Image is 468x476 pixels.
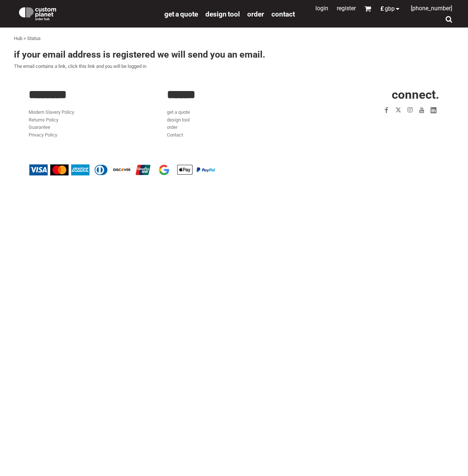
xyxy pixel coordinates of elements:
a: Guarantee [29,124,50,130]
img: Diners Club [92,164,110,175]
a: get a quote [167,109,190,115]
a: Hub [14,36,22,41]
img: China UnionPay [134,164,152,175]
h2: CONNECT. [306,88,439,101]
a: order [247,10,264,18]
span: design tool [205,10,240,18]
img: Visa [29,164,48,175]
span: [PHONE_NUMBER] [411,5,452,12]
a: Returns Policy [29,117,58,123]
a: Register [337,5,356,12]
img: Discover [113,164,131,175]
span: Contact [271,10,295,18]
img: Apple Pay [176,164,194,175]
a: Privacy Policy [29,132,57,138]
span: GBP [385,6,395,12]
a: design tool [205,10,240,18]
a: Login [315,5,328,12]
img: PayPal [197,167,215,172]
div: > [23,35,26,43]
iframe: Customer reviews powered by Trustpilot [338,120,439,129]
a: design tool [167,117,190,123]
a: Modern Slavery Policy [29,109,74,115]
span: order [247,10,264,18]
img: Custom Planet [18,6,58,20]
div: Status [27,35,41,43]
div: The email contains a link, click this link and you will be logged in [14,50,454,78]
img: Google Pay [155,164,173,175]
a: order [167,124,178,130]
a: Contact [271,10,295,18]
a: Custom Planet [14,2,161,24]
span: get a quote [164,10,198,18]
span: £ [380,6,385,12]
h3: If your email address is registered we will send you an email. [14,50,454,59]
img: Mastercard [50,164,69,175]
a: Contact [167,132,183,138]
a: get a quote [164,10,198,18]
img: American Express [71,164,89,175]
